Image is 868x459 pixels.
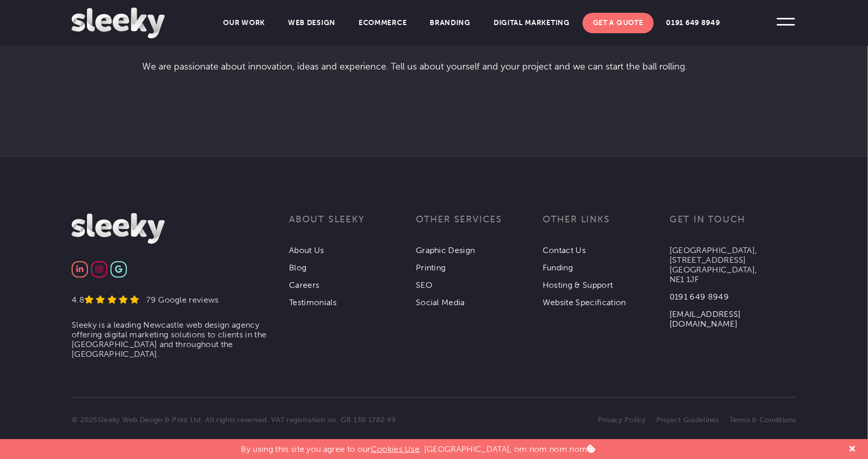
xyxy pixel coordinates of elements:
a: About Us [289,245,324,255]
img: Linkedin [76,265,83,273]
h3: Other services [416,213,543,238]
a: 0191 649 8949 [656,13,730,33]
h3: Get in touch [670,213,796,238]
a: 4.8 79 Google reviews [72,295,219,305]
a: Hosting & Support [543,280,613,290]
a: SEO [416,280,432,290]
img: Sleeky Web Design Newcastle [72,8,165,38]
a: Web Design [278,13,346,33]
p: By using this site you agree to our . [GEOGRAPHIC_DATA], om nom nom nom [241,439,596,454]
a: Blog [289,263,306,272]
a: [EMAIL_ADDRESS][DOMAIN_NAME] [670,309,741,329]
div: 79 Google reviews [139,295,218,305]
a: Funding [543,263,573,272]
a: Get A Quote [583,13,654,33]
a: Testimonials [289,297,337,307]
a: Terms & Conditions [729,416,796,424]
a: Contact Us [543,245,586,255]
a: 0191 649 8949 [670,292,729,302]
a: Branding [419,13,481,33]
p: © 2025 . All rights reserved. VAT registration no. GB 130 1782 49 [72,416,434,424]
h3: Other links [543,213,670,238]
a: Social Media [416,297,465,307]
a: Website Specification [543,297,626,307]
a: Printing [416,263,446,272]
a: Digital Marketing [483,13,580,33]
img: Instagram [96,265,102,273]
a: Cookies Use [371,444,420,454]
li: Sleeky is a leading Newcastle web design agency offering digital marketing solutions to clients i... [72,320,289,359]
a: Our Work [213,13,275,33]
img: Google [115,265,122,273]
a: Careers [289,280,319,290]
img: Sleeky Web Design Newcastle [72,213,165,244]
a: Ecommerce [348,13,417,33]
h3: About Sleeky [289,213,416,238]
a: Privacy Policy [598,416,646,424]
a: Graphic Design [416,245,475,255]
p: We are passionate about innovation, ideas and experience. Tell us about yourself and your project... [143,39,726,73]
p: [GEOGRAPHIC_DATA], [STREET_ADDRESS] [GEOGRAPHIC_DATA], NE1 1JF [670,245,796,284]
a: Project Guidelines [656,416,719,424]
